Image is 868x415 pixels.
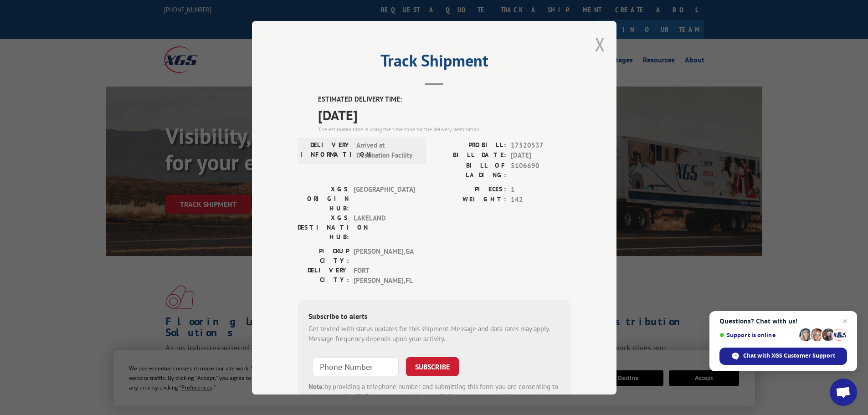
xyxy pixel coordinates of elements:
label: ESTIMATED DELIVERY TIME: [318,94,571,105]
label: BILL OF LADING: [434,160,506,179]
h2: Track Shipment [298,54,571,72]
span: FORT [PERSON_NAME] , FL [354,265,415,286]
a: Open chat [830,379,857,406]
button: SUBSCRIBE [406,357,459,376]
button: Close modal [595,32,605,56]
input: Phone Number [312,357,399,376]
label: BILL DATE: [434,150,506,161]
span: [GEOGRAPHIC_DATA] [354,184,415,213]
span: [DATE] [318,104,571,125]
label: PICKUP CITY: [298,246,349,265]
div: Get texted with status updates for this shipment. Message and data rates may apply. Message frequ... [308,323,560,344]
span: Arrived at Destination Facility [356,140,418,160]
span: Chat with XGS Customer Support [743,352,835,360]
span: [PERSON_NAME] , GA [354,246,415,265]
div: Subscribe to alerts [308,310,560,323]
label: DELIVERY CITY: [298,265,349,286]
label: WEIGHT: [434,195,506,205]
span: LAKELAND [354,213,415,241]
span: 17520537 [511,140,571,150]
span: Chat with XGS Customer Support [719,348,847,365]
strong: Note: [308,382,324,390]
span: Questions? Chat with us! [719,318,847,325]
span: [DATE] [511,150,571,161]
label: PIECES: [434,184,506,195]
div: The estimated time is using the time zone for the delivery destination. [318,125,571,133]
label: PROBILL: [434,140,506,150]
label: XGS DESTINATION HUB: [298,213,349,241]
label: XGS ORIGIN HUB: [298,184,349,213]
span: 5106690 [511,160,571,179]
span: Support is online [719,332,796,338]
span: 142 [511,195,571,205]
label: DELIVERY INFORMATION: [300,140,352,160]
div: by providing a telephone number and submitting this form you are consenting to be contacted by SM... [308,381,560,412]
span: 1 [511,184,571,195]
